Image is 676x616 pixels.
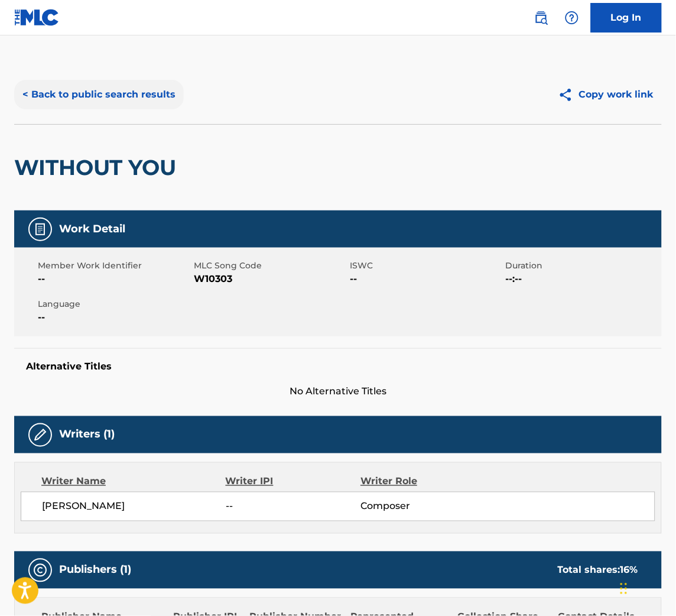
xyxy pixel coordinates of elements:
[33,428,47,442] img: Writers
[14,154,182,181] h2: WITHOUT YOU
[550,80,662,109] button: Copy work link
[14,9,60,26] img: MLC Logo
[26,361,650,372] h5: Alternative Titles
[14,384,662,398] span: No Alternative Titles
[591,3,662,33] a: Log In
[38,298,191,310] span: Language
[59,563,131,577] h5: Publishers (1)
[42,500,226,514] span: [PERSON_NAME]
[226,475,361,489] div: Writer IPI
[226,500,360,514] span: --
[558,87,579,102] img: Copy work link
[617,559,676,616] iframe: Chat Widget
[33,563,47,578] img: Publishers
[38,260,191,272] span: Member Work Identifier
[360,475,483,489] div: Writer Role
[560,6,584,30] div: Help
[558,563,638,578] div: Total shares:
[59,222,125,236] h5: Work Detail
[534,11,548,25] img: search
[194,260,347,272] span: MLC Song Code
[506,272,659,286] span: --:--
[360,500,483,514] span: Composer
[38,310,191,325] span: --
[350,272,503,286] span: --
[14,80,184,109] button: < Back to public search results
[33,222,47,236] img: Work Detail
[529,6,553,30] a: Public Search
[38,272,191,286] span: --
[565,11,579,25] img: help
[620,571,628,607] div: Drag
[194,272,347,286] span: W10303
[59,428,115,442] h5: Writers (1)
[506,260,659,272] span: Duration
[41,475,226,489] div: Writer Name
[350,260,503,272] span: ISWC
